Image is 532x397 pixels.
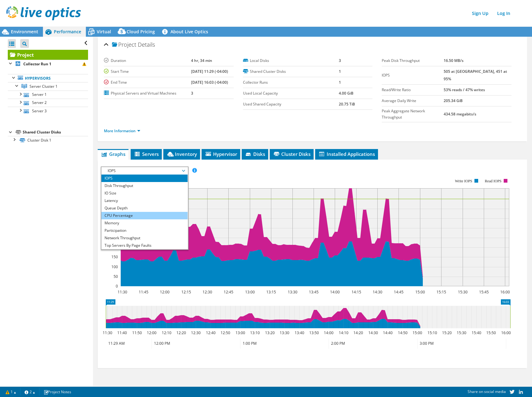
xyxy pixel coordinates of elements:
label: Physical Servers and Virtual Machines [104,90,191,96]
span: Cluster Disks [273,151,310,157]
li: Queue Depth [101,204,188,212]
text: 16:00 [501,330,511,335]
a: About Live Optics [160,27,213,37]
text: 15:40 [472,330,481,335]
text: 50 [114,274,118,279]
text: 12:40 [206,330,216,335]
text: 11:45 [139,289,148,295]
a: Project [8,50,88,60]
a: Sign Up [469,9,492,18]
label: Shared Cluster Disks [243,68,339,75]
b: 1 [339,80,341,85]
label: Used Shared Capacity [243,101,339,107]
span: Inventory [166,151,197,157]
text: Write IOPS [455,179,472,183]
b: 205.34 GiB [444,98,463,103]
label: Collector Runs [243,79,339,86]
text: 15:10 [427,330,437,335]
text: 14:30 [368,330,378,335]
text: 12:00 [147,330,156,335]
text: 11:30 [118,289,127,295]
text: 12:10 [162,330,171,335]
text: 13:40 [295,330,304,335]
text: 13:10 [250,330,260,335]
span: Performance [54,29,81,35]
label: IOPS [382,72,444,78]
text: 13:15 [266,289,276,295]
text: 13:30 [280,330,289,335]
text: 13:30 [288,289,297,295]
a: Server 3 [8,107,88,115]
text: 12:20 [176,330,186,335]
text: 12:30 [191,330,201,335]
text: 14:10 [339,330,348,335]
b: 3 [339,58,341,63]
text: 11:50 [132,330,142,335]
span: Environment [11,29,38,35]
li: CPU Percentage [101,212,188,219]
a: Hypervisors [8,74,88,82]
a: Project Notes [39,388,76,396]
li: IOPS [101,175,188,182]
text: 15:45 [479,289,489,295]
text: 0 [116,283,118,289]
text: 15:20 [442,330,452,335]
a: Server 1 [8,91,88,99]
span: Hypervisor [205,151,237,157]
li: IO Size [101,189,188,197]
text: 12:30 [203,289,212,295]
text: 14:20 [353,330,363,335]
label: Peak Disk Throughput [382,58,444,64]
span: Share on social media [468,389,506,394]
text: 12:00 [160,289,170,295]
text: 16:00 [500,289,510,295]
b: 53% reads / 47% writes [444,87,485,92]
text: 13:00 [245,289,255,295]
text: 14:50 [398,330,408,335]
label: Used Local Capacity [243,90,339,96]
a: Cluster Disk 1 [8,136,88,144]
b: [DATE] 16:03 (-04:00) [191,80,228,85]
label: Peak Aggregate Network Throughput [382,108,444,120]
label: Local Disks [243,58,339,64]
b: 20.75 TiB [339,101,355,107]
li: Top Servers By Page Faults [101,242,188,249]
label: Duration [104,58,191,64]
li: Latency [101,197,188,204]
text: 12:15 [181,289,191,295]
label: End Time [104,79,191,86]
text: 14:15 [352,289,361,295]
span: Virtual [97,29,111,35]
b: 3 [191,91,193,96]
div: Shared Cluster Disks [23,128,88,136]
text: 14:45 [394,289,404,295]
span: Project [112,42,136,48]
text: 13:00 [236,330,245,335]
b: 1 [339,69,341,74]
b: 4.00 GiB [339,91,353,96]
text: 15:30 [458,289,468,295]
text: 14:00 [324,330,334,335]
span: Server Cluster 1 [30,84,58,89]
text: 11:40 [117,330,127,335]
text: Read IOPS [485,179,502,183]
a: Log In [494,9,513,18]
b: 434.58 megabits/s [444,111,476,117]
span: Disks [245,151,265,157]
b: 505 at [GEOGRAPHIC_DATA], 451 at 95% [444,69,507,82]
text: 13:50 [309,330,319,335]
label: Start Time [104,68,191,75]
span: Cloud Pricing [127,29,155,35]
b: 16.50 MB/s [444,58,464,63]
b: 4 hr, 34 min [191,58,212,63]
text: 14:00 [330,289,340,295]
label: Average Daily Write [382,98,444,104]
b: [DATE] 11:29 (-04:00) [191,69,228,74]
text: 15:50 [486,330,496,335]
text: 100 [111,264,118,269]
span: Installed Applications [318,151,375,157]
span: Graphs [101,151,125,157]
img: live_optics_svg.svg [6,6,81,20]
text: 12:45 [224,289,233,295]
b: Collector Run 1 [23,61,51,67]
